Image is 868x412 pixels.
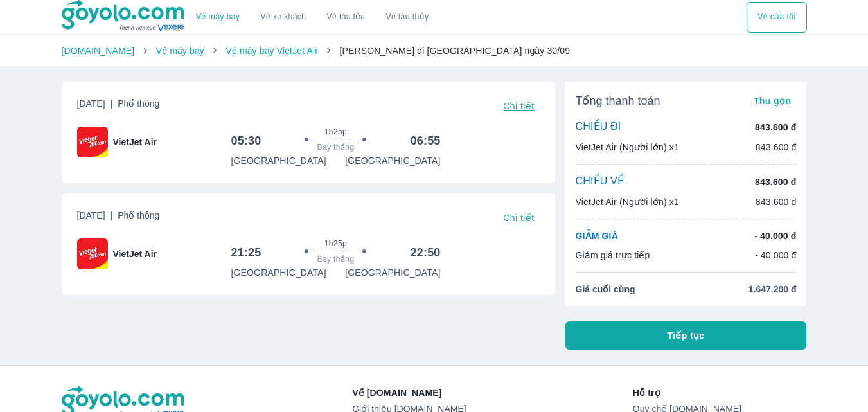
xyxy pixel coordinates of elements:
[77,209,160,227] span: [DATE]
[748,283,797,296] span: 1.647.200 đ
[77,97,160,115] span: [DATE]
[576,229,618,242] p: GIẢM GIÁ
[339,46,570,56] span: [PERSON_NAME] đi [GEOGRAPHIC_DATA] ngày 30/09
[576,120,621,134] p: CHIỀU ĐI
[748,92,797,110] button: Thu gọn
[113,247,157,260] span: VietJet Air
[345,266,440,279] p: [GEOGRAPHIC_DATA]
[62,44,807,57] nav: breadcrumb
[756,141,797,154] p: 843.600 đ
[231,245,261,260] h6: 21:25
[503,101,534,111] span: Chi tiết
[375,2,439,33] button: Vé tàu thủy
[113,136,157,148] span: VietJet Air
[260,12,306,22] a: Vé xe khách
[576,93,660,109] span: Tổng thanh toán
[411,245,441,260] h6: 22:50
[324,238,347,249] span: 1h25p
[324,127,347,137] span: 1h25p
[231,266,326,279] p: [GEOGRAPHIC_DATA]
[196,12,240,22] a: Vé máy bay
[118,210,159,220] span: Phổ thông
[317,2,376,33] a: Vé tàu lửa
[755,175,796,188] p: 843.600 đ
[747,2,806,33] button: Vé của tôi
[755,249,797,262] p: - 40.000 đ
[576,249,650,262] p: Giảm giá trực tiếp
[156,46,204,56] a: Vé máy bay
[633,386,807,399] p: Hỗ trợ
[498,209,539,227] button: Chi tiết
[186,2,439,33] div: choose transportation mode
[111,98,113,109] span: |
[747,2,806,33] div: choose transportation mode
[755,121,796,134] p: 843.600 đ
[754,96,792,106] span: Thu gọn
[317,142,355,152] span: Bay thẳng
[576,283,635,296] span: Giá cuối cùng
[576,141,679,154] p: VietJet Air (Người lớn) x1
[317,254,355,264] span: Bay thẳng
[231,154,326,167] p: [GEOGRAPHIC_DATA]
[111,210,113,220] span: |
[345,154,440,167] p: [GEOGRAPHIC_DATA]
[756,195,797,208] p: 843.600 đ
[226,46,317,56] a: Vé máy bay VietJet Air
[231,133,261,148] h6: 05:30
[668,329,705,342] span: Tiếp tục
[118,98,159,109] span: Phổ thông
[352,386,466,399] p: Về [DOMAIN_NAME]
[62,46,135,56] a: [DOMAIN_NAME]
[754,229,796,242] p: - 40.000 đ
[411,133,441,148] h6: 06:55
[503,213,534,223] span: Chi tiết
[498,97,539,115] button: Chi tiết
[576,175,624,189] p: CHIỀU VỀ
[576,195,679,208] p: VietJet Air (Người lớn) x1
[565,321,807,350] button: Tiếp tục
